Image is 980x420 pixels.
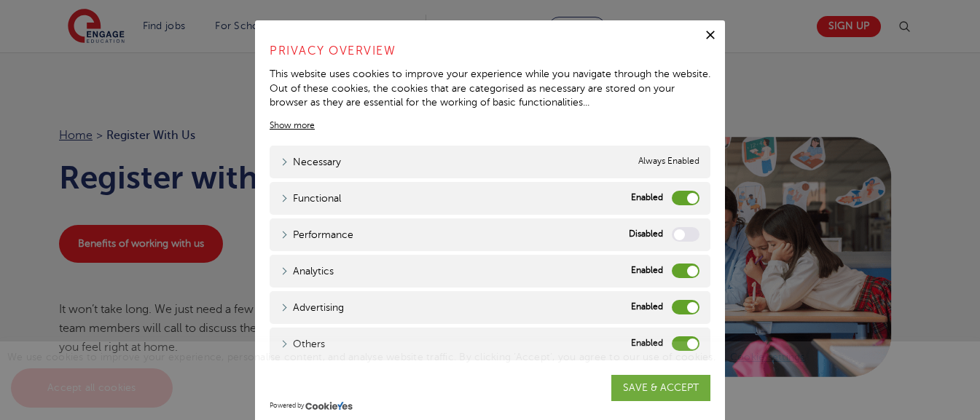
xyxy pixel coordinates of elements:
[11,368,173,408] a: Accept all cookies
[270,42,710,60] h4: Privacy Overview
[270,67,710,110] div: This website uses cookies to improve your experience while you navigate through the website. Out ...
[281,227,353,242] a: Performance
[281,154,341,170] a: Necessary
[638,154,699,170] span: Always Enabled
[270,119,315,132] a: Show more
[7,352,820,393] span: We use cookies to improve your experience, personalise content, and analyse website traffic. By c...
[281,300,344,315] a: Advertising
[281,264,334,279] a: Analytics
[281,336,325,352] a: Others
[730,352,805,362] a: Cookie settings
[281,191,341,206] a: Functional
